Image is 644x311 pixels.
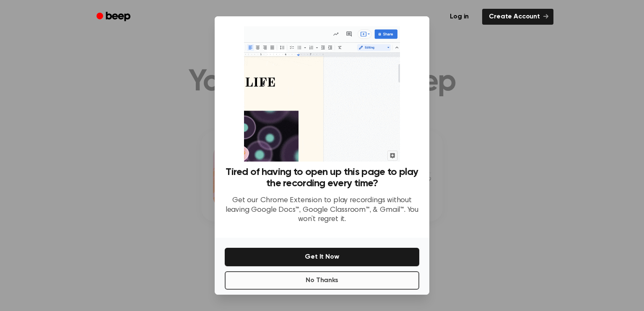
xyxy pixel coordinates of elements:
[244,26,400,162] img: Beep extension in action
[225,196,419,224] p: Get our Chrome Extension to play recordings without leaving Google Docs™, Google Classroom™, & Gm...
[441,7,477,26] a: Log in
[225,248,419,266] button: Get It Now
[225,167,419,189] h3: Tired of having to open up this page to play the recording every time?
[225,271,419,290] button: No Thanks
[482,9,553,25] a: Create Account
[91,9,138,25] a: Beep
